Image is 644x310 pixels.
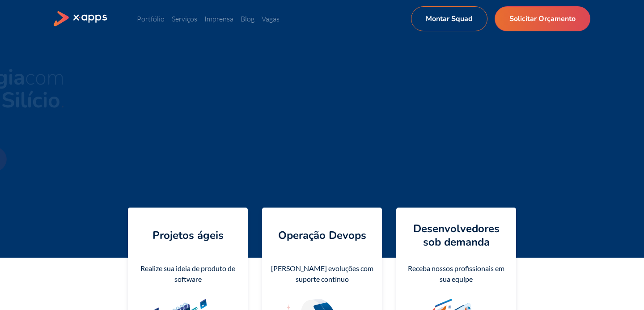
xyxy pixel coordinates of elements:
[54,147,149,172] a: Alocar profissionais
[164,63,268,92] strong: tecnologia
[403,263,509,285] div: Receba nossos profissionais em sua equipe
[278,229,366,242] h4: Operação Devops
[241,14,254,23] a: Blog
[172,14,197,23] a: Serviços
[135,263,241,285] div: Realize sua ideia de produto de software
[411,6,487,31] a: Montar Squad
[495,6,590,31] a: Solicitar Orçamento
[54,63,307,115] span: Seu time de com a cultura do
[204,14,233,23] a: Imprensa
[153,229,224,242] h4: Projetos ágeis
[156,147,250,172] a: Receber estimativa
[262,14,280,23] a: Vagas
[403,222,509,249] h4: Desenvolvedores sob demanda
[163,85,303,115] strong: Vale do Silício
[54,120,201,131] span: Design e desenvolvimento de software
[269,263,375,285] div: [PERSON_NAME] evoluções com suporte contínuo
[137,14,165,23] a: Portfólio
